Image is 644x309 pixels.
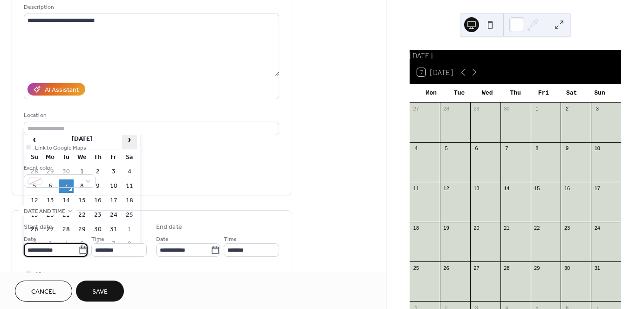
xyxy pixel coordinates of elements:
div: Thu [501,84,529,103]
div: Location [24,110,277,120]
div: 9 [563,145,570,152]
div: 10 [594,145,601,152]
button: 7[DATE] [414,66,456,79]
div: 26 [443,264,450,271]
div: Sat [557,84,585,103]
span: Date and time [24,206,65,216]
div: Event color [24,163,94,173]
div: Tue [445,84,473,103]
div: Start date [24,222,53,232]
div: 14 [503,185,510,192]
div: [DATE] [410,50,621,61]
span: All day [35,269,51,279]
div: 27 [473,264,480,271]
div: 23 [563,225,570,232]
div: Description [24,2,277,12]
div: Wed [473,84,501,103]
span: Time [91,234,104,244]
div: 24 [594,225,601,232]
div: 1 [534,105,541,112]
div: 29 [473,105,480,112]
div: 30 [503,105,510,112]
div: AI Assistant [45,85,79,95]
button: Save [76,281,124,302]
div: 8 [534,145,541,152]
div: 29 [534,264,541,271]
div: 15 [534,185,541,192]
div: Mon [417,84,445,103]
div: 5 [443,145,450,152]
div: Sun [586,84,614,103]
button: Cancel [15,281,72,302]
div: 20 [473,225,480,232]
div: 2 [563,105,570,112]
div: 22 [534,225,541,232]
div: 30 [563,264,570,271]
div: 12 [443,185,450,192]
div: 3 [594,105,601,112]
span: Time [224,234,237,244]
div: 28 [443,105,450,112]
span: Date [156,234,169,244]
div: 18 [412,225,419,232]
div: 6 [473,145,480,152]
div: 11 [412,185,419,192]
div: 17 [594,185,601,192]
span: Date [24,234,36,244]
div: 21 [503,225,510,232]
div: End date [156,222,182,232]
div: 27 [412,105,419,112]
div: 28 [503,264,510,271]
div: 4 [412,145,419,152]
button: AI Assistant [27,83,85,96]
div: 25 [412,264,419,271]
div: 31 [594,264,601,271]
span: Link to Google Maps [35,143,86,153]
div: 19 [443,225,450,232]
span: Save [92,287,108,297]
span: Cancel [31,287,56,297]
div: 16 [563,185,570,192]
div: 13 [473,185,480,192]
div: Fri [529,84,557,103]
div: 7 [503,145,510,152]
